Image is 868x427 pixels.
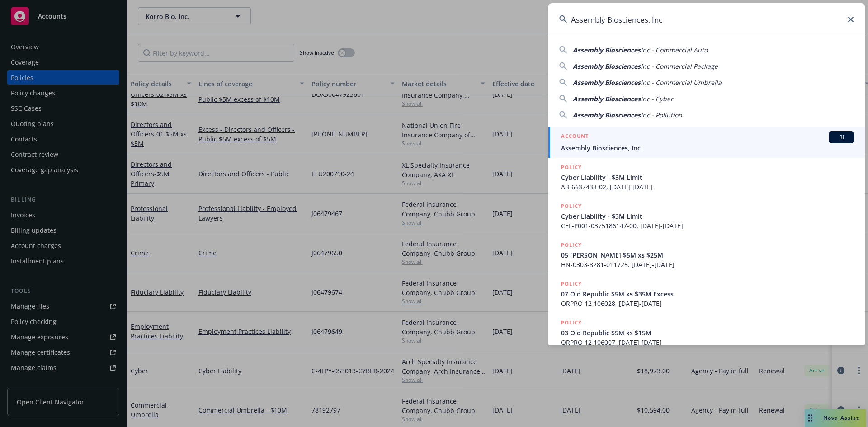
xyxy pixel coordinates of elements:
span: Inc - Commercial Auto [641,46,708,54]
span: ORPRO 12 106028, [DATE]-[DATE] [561,299,854,308]
span: BI [832,133,850,141]
span: Assembly Biosciences [573,94,641,103]
span: ORPRO 12 106007, [DATE]-[DATE] [561,338,854,347]
h5: POLICY [561,240,582,249]
span: Inc - Commercial Umbrella [641,78,722,87]
span: Assembly Biosciences [573,78,641,87]
a: POLICY07 Old Republic $5M xs $35M ExcessORPRO 12 106028, [DATE]-[DATE] [548,274,865,313]
span: Inc - Cyber [641,94,673,103]
span: Cyber Liability - $3M Limit [561,173,854,182]
span: AB-6637433-02, [DATE]-[DATE] [561,182,854,192]
h5: POLICY [561,279,582,288]
span: Assembly Biosciences [573,62,641,70]
h5: POLICY [561,202,582,211]
span: 05 [PERSON_NAME] $5M xs $25M [561,250,854,260]
span: Inc - Pollution [641,111,682,119]
a: POLICY03 Old Republic $5M xs $15MORPRO 12 106007, [DATE]-[DATE] [548,313,865,352]
span: Inc - Commercial Package [641,62,718,70]
a: POLICY05 [PERSON_NAME] $5M xs $25MHN-0303-8281-011725, [DATE]-[DATE] [548,235,865,274]
a: ACCOUNTBIAssembly Biosciences, Inc. [548,127,865,158]
span: Assembly Biosciences, Inc. [561,143,854,153]
a: POLICYCyber Liability - $3M LimitAB-6637433-02, [DATE]-[DATE] [548,158,865,197]
input: Search... [548,3,865,36]
span: Assembly Biosciences [573,111,641,119]
span: 07 Old Republic $5M xs $35M Excess [561,289,854,299]
a: POLICYCyber Liability - $3M LimitCEL-P001-0375186147-00, [DATE]-[DATE] [548,197,865,235]
h5: ACCOUNT [561,131,589,142]
span: CEL-P001-0375186147-00, [DATE]-[DATE] [561,221,854,230]
span: HN-0303-8281-011725, [DATE]-[DATE] [561,260,854,269]
h5: POLICY [561,318,582,327]
span: Assembly Biosciences [573,46,641,54]
h5: POLICY [561,163,582,172]
span: Cyber Liability - $3M Limit [561,211,854,221]
span: 03 Old Republic $5M xs $15M [561,328,854,338]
